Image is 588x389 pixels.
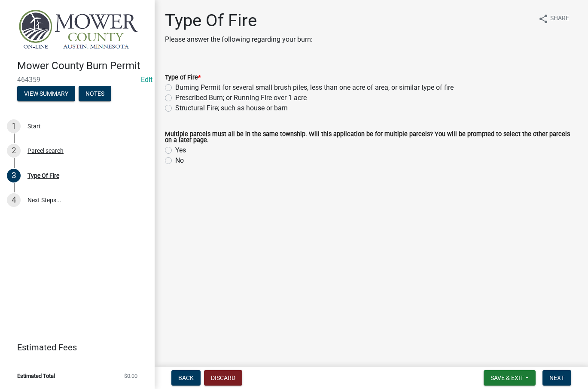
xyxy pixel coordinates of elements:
label: Type of Fire [165,75,201,81]
div: Type Of Fire [27,173,59,179]
button: Save & Exit [484,370,536,386]
span: 464359 [17,76,137,84]
div: Parcel search [27,148,64,154]
p: Please answer the following regarding your burn: [165,34,313,45]
button: Back [171,370,201,386]
button: Notes [79,86,111,101]
button: Next [542,370,571,386]
label: No [175,155,184,166]
img: Mower County, Minnesota [17,9,141,51]
wm-modal-confirm: Summary [17,91,75,97]
wm-modal-confirm: Notes [79,91,111,97]
span: Estimated Total [17,373,55,379]
button: View Summary [17,86,75,101]
span: $0.00 [124,373,137,379]
h4: Mower County Burn Permit [17,60,148,72]
div: 2 [7,144,21,158]
div: 1 [7,119,21,133]
label: Multiple parcels must all be in the same township. Will this application be for multiple parcels?... [165,131,578,144]
a: Edit [141,76,152,84]
label: Prescribed Burn; or Running Fire over 1 acre [175,93,307,103]
button: Discard [204,370,242,386]
span: Next [549,374,564,381]
label: Burning Permit for several small brush piles, less than one acre of area, or similar type of fire [175,82,454,93]
div: 4 [7,193,21,207]
button: shareShare [531,10,576,27]
a: Estimated Fees [7,339,141,356]
div: Start [27,123,41,129]
span: Back [178,374,194,381]
wm-modal-confirm: Edit Application Number [141,76,152,84]
label: Yes [175,145,186,155]
span: Share [550,14,569,24]
h1: Type Of Fire [165,10,313,31]
label: Structural Fire; such as house or barn [175,103,288,113]
div: 3 [7,169,21,182]
i: share [538,14,548,24]
span: Save & Exit [491,374,524,381]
